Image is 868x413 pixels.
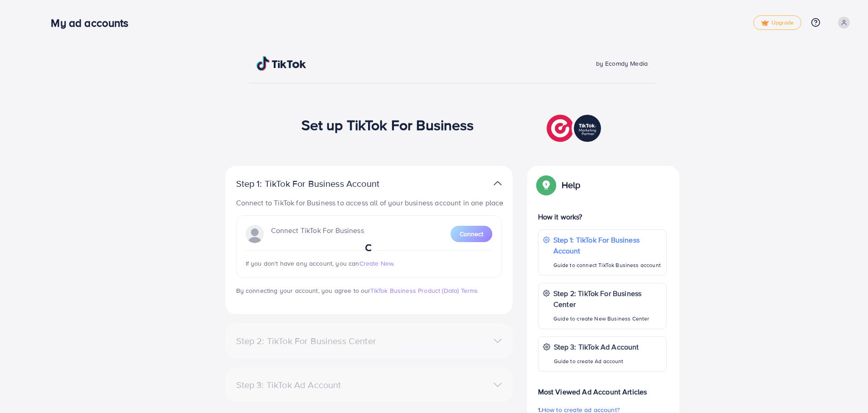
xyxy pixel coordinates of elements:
[494,177,502,190] img: TikTok partner
[761,19,794,26] span: Upgrade
[236,178,408,189] p: Step 1: TikTok For Business Account
[753,15,801,30] a: tickUpgrade
[301,116,474,133] h1: Set up TikTok For Business
[761,20,769,26] img: tick
[553,234,662,256] p: Step 1: TikTok For Business Account
[538,211,667,222] p: How it works?
[538,177,554,193] img: Popup guide
[51,16,136,29] h3: My ad accounts
[554,356,639,367] p: Guide to create Ad account
[553,288,662,310] p: Step 2: TikTok For Business Center
[547,112,603,144] img: TikTok partner
[554,341,639,352] p: Step 3: TikTok Ad Account
[553,313,662,324] p: Guide to create New Business Center
[553,260,662,271] p: Guide to connect TikTok Business account
[257,56,306,71] img: TikTok
[538,379,667,397] p: Most Viewed Ad Account Articles
[562,180,581,190] p: Help
[596,59,648,68] span: by Ecomdy Media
